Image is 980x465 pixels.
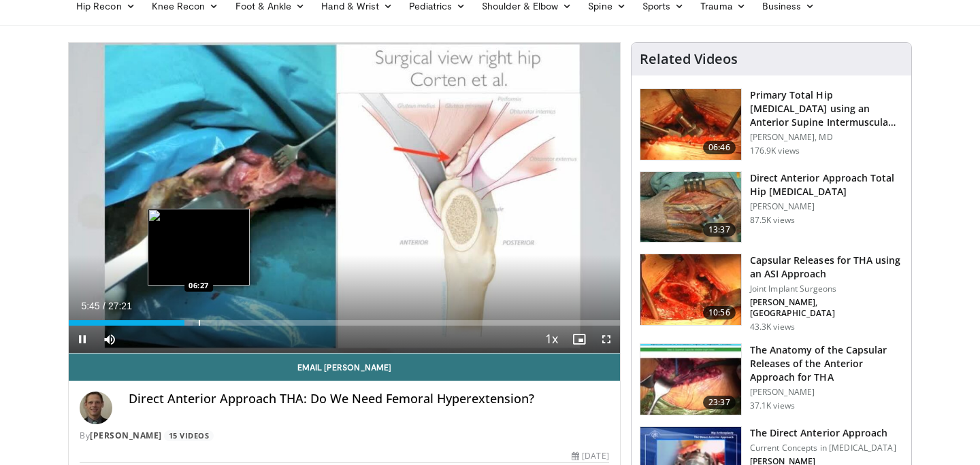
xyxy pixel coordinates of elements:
a: [PERSON_NAME] [90,430,162,441]
p: [PERSON_NAME] [750,387,903,398]
h3: The Anatomy of the Capsular Releases of the Anterior Approach for THA [750,343,903,384]
span: 23:37 [703,396,736,409]
p: 87.5K views [750,215,795,226]
h3: Direct Anterior Approach Total Hip [MEDICAL_DATA] [750,171,903,199]
a: 10:56 Capsular Releases for THA using an ASI Approach Joint Implant Surgeons [PERSON_NAME], [GEOG... [640,254,903,332]
a: 15 Videos [164,430,214,442]
p: [PERSON_NAME], [GEOGRAPHIC_DATA] [750,297,903,319]
a: 06:46 Primary Total Hip [MEDICAL_DATA] using an Anterior Supine Intermuscula… [PERSON_NAME], MD 1... [640,88,903,160]
h3: The Direct Anterior Approach [750,426,896,440]
span: 10:56 [703,306,736,320]
p: [PERSON_NAME], MD [750,132,903,143]
a: 23:37 The Anatomy of the Capsular Releases of the Anterior Approach for THA [PERSON_NAME] 37.1K v... [640,343,903,415]
span: 27:21 [108,300,132,311]
p: 176.9K views [750,145,800,156]
video-js: Video Player [69,43,620,354]
button: Enable picture-in-picture mode [566,326,593,353]
div: Progress Bar [69,320,620,326]
h3: Capsular Releases for THA using an ASI Approach [750,254,903,281]
p: 37.1K views [750,400,795,411]
p: Joint Implant Surgeons [750,283,903,294]
img: 263423_3.png.150x105_q85_crop-smart_upscale.jpg [640,89,741,160]
button: Playback Rate [538,326,566,353]
h4: Direct Anterior Approach THA: Do We Need Femoral Hyperextension? [129,392,609,407]
h3: Primary Total Hip [MEDICAL_DATA] using an Anterior Supine Intermuscula… [750,88,903,129]
div: [DATE] [572,450,608,462]
button: Pause [69,326,96,353]
img: Avatar [80,392,112,424]
p: 43.3K views [750,322,795,332]
span: 13:37 [703,223,736,237]
span: 06:46 [703,141,736,154]
img: image.jpeg [148,209,250,286]
button: Fullscreen [593,326,620,353]
img: 314571_3.png.150x105_q85_crop-smart_upscale.jpg [640,254,741,325]
span: / [103,300,105,311]
a: Email [PERSON_NAME] [69,354,620,381]
img: 294118_0000_1.png.150x105_q85_crop-smart_upscale.jpg [640,172,741,243]
a: 13:37 Direct Anterior Approach Total Hip [MEDICAL_DATA] [PERSON_NAME] 87.5K views [640,171,903,243]
span: 5:45 [81,300,99,311]
img: c4ab79f4-af1a-4690-87a6-21f275021fd0.150x105_q85_crop-smart_upscale.jpg [640,344,741,415]
button: Mute [96,326,123,353]
p: Current Concepts in [MEDICAL_DATA] [750,443,896,453]
p: [PERSON_NAME] [750,201,903,212]
h4: Related Videos [640,51,738,67]
div: By [80,430,609,442]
